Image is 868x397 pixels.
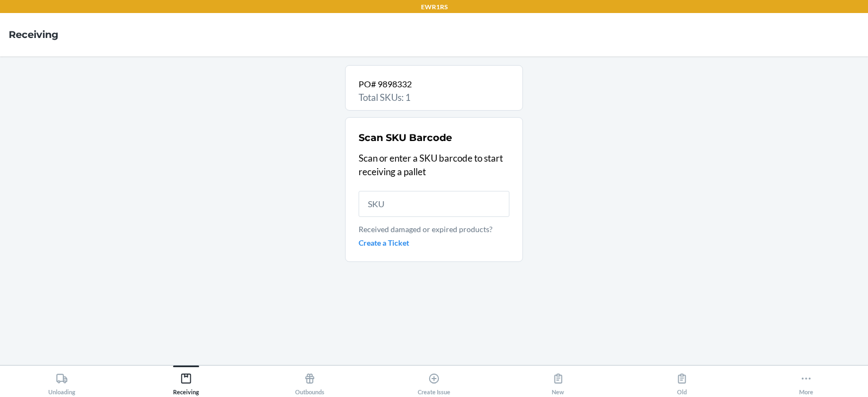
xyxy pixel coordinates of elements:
button: More [744,366,868,395]
input: SKU [359,191,509,217]
div: New [552,368,564,395]
p: Scan or enter a SKU barcode to start receiving a pallet [359,151,509,179]
button: Outbounds [248,366,372,395]
div: Receiving [173,368,199,395]
a: Create a Ticket [359,237,509,248]
div: More [799,368,813,395]
button: Old [620,366,744,395]
p: PO# 9898332 [359,78,509,91]
button: Receiving [124,366,248,395]
p: Total SKUs: 1 [359,91,509,105]
button: New [496,366,620,395]
div: Outbounds [295,368,324,395]
div: Old [676,368,688,395]
button: Create Issue [372,366,496,395]
h2: Scan SKU Barcode [359,131,452,145]
p: EWR1RS [421,2,448,12]
h4: Receiving [9,28,59,42]
div: Unloading [48,368,75,395]
div: Create Issue [418,368,450,395]
p: Received damaged or expired products? [359,223,509,235]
